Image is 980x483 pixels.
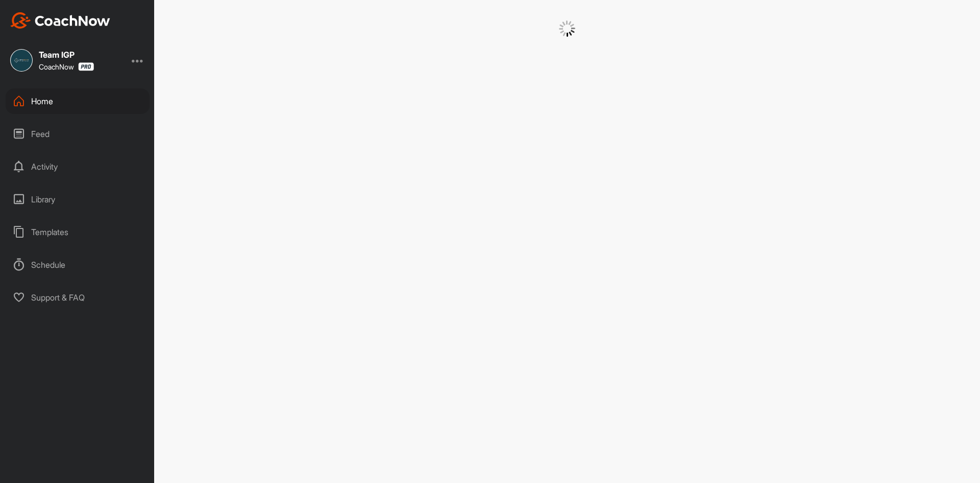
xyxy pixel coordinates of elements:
[559,20,575,37] img: G6gVgL6ErOh57ABN0eRmCEwV0I4iEi4d8EwaPGI0tHgoAbU4EAHFLEQAh+QQFCgALACwIAA4AGAASAAAEbHDJSesaOCdk+8xg...
[10,12,110,29] img: CoachNow
[6,154,150,179] div: Activity
[10,49,33,72] img: square_9f93f7697f7b29552b29e1fde1a77364.jpg
[6,121,150,147] div: Feed
[6,285,150,310] div: Support & FAQ
[39,62,94,71] div: CoachNow
[78,62,94,71] img: CoachNow Pro
[39,51,94,59] div: Team IGP
[6,252,150,278] div: Schedule
[6,187,150,212] div: Library
[6,88,150,114] div: Home
[6,219,150,245] div: Templates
